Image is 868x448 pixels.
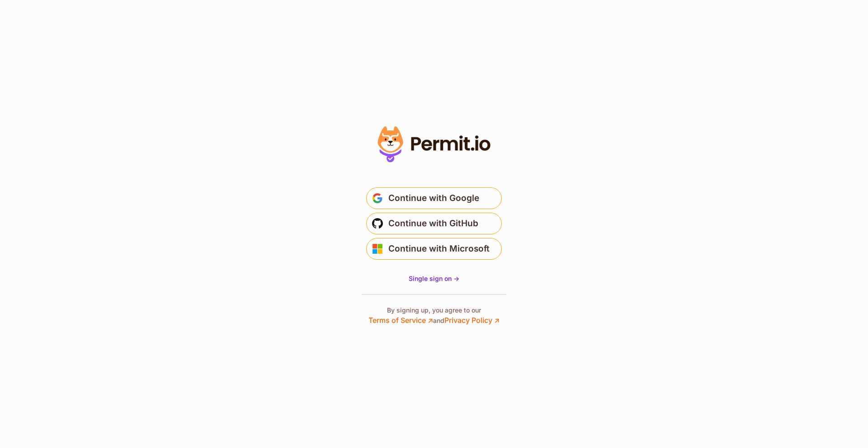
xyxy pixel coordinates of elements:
span: Single sign on -> [409,275,459,282]
button: Continue with Microsoft [366,238,502,260]
span: Continue with GitHub [388,216,478,231]
button: Continue with GitHub [366,213,502,234]
span: Continue with Google [388,191,479,205]
p: By signing up, you agree to our and [368,306,500,326]
span: Continue with Microsoft [388,242,490,256]
a: Privacy Policy ↗ [444,316,500,325]
a: Terms of Service ↗ [368,316,433,325]
a: Single sign on -> [409,274,459,283]
button: Continue with Google [366,187,502,209]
